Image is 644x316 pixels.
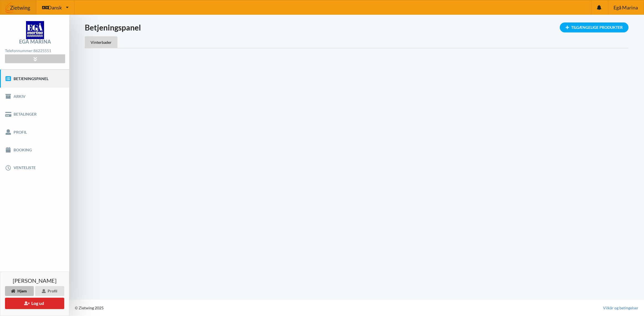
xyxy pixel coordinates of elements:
div: Vinterbader [85,36,117,48]
img: logo [26,21,44,39]
button: Log ud [5,298,64,309]
div: Egå Marina [19,39,51,44]
div: Hjem [5,286,34,296]
div: Profil [35,286,64,296]
strong: 86225551 [34,48,51,53]
div: Telefonnummer: [5,47,65,55]
div: Tilgængelige Produkter [560,22,628,32]
h1: Betjeningspanel [85,22,628,32]
span: Dansk [48,5,62,10]
a: Vilkår og betingelser [603,305,638,311]
span: [PERSON_NAME] [13,278,57,283]
span: Egå Marina [614,5,638,10]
